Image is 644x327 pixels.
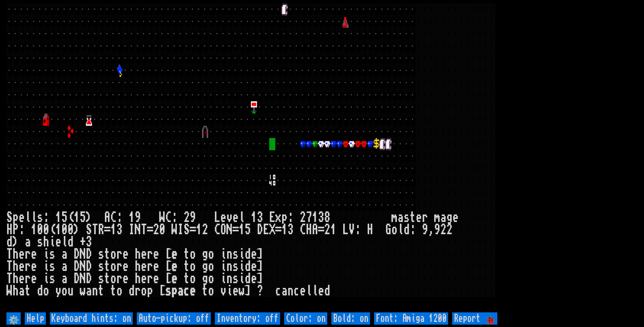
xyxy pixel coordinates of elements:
div: i [239,273,245,285]
div: ( [68,211,74,224]
div: ] [257,260,263,273]
div: n [288,285,294,297]
div: i [239,248,245,260]
div: 1 [110,224,116,236]
div: i [226,285,233,297]
div: D [86,273,92,285]
div: 1 [129,211,135,224]
div: T [141,224,147,236]
div: D [86,260,92,273]
div: a [61,273,68,285]
div: o [116,285,123,297]
div: e [171,248,178,260]
div: o [43,285,49,297]
div: i [220,248,226,260]
div: t [184,260,190,273]
div: = [147,224,153,236]
div: 7 [306,211,312,224]
div: e [190,285,196,297]
div: 1 [55,211,61,224]
div: 0 [37,224,43,236]
div: g [202,248,208,260]
div: A [312,224,318,236]
div: i [43,248,49,260]
div: p [13,211,19,224]
div: a [19,285,25,297]
div: s [233,273,239,285]
div: r [116,273,123,285]
div: e [416,211,422,224]
div: r [147,273,153,285]
div: r [116,260,123,273]
div: a [178,285,184,297]
div: e [171,260,178,273]
div: T [92,224,98,236]
div: t [104,248,110,260]
div: n [226,273,233,285]
div: W [159,211,165,224]
div: s [37,211,43,224]
div: A [104,211,110,224]
div: D [74,248,80,260]
div: N [80,273,86,285]
div: 2 [153,224,159,236]
div: [ [165,248,171,260]
div: h [13,248,19,260]
div: o [208,248,214,260]
div: s [404,211,410,224]
div: i [220,273,226,285]
div: d [37,285,43,297]
div: W [6,285,13,297]
div: u [68,285,74,297]
div: e [123,273,129,285]
div: : [288,211,294,224]
div: 9 [190,211,196,224]
div: W [171,224,178,236]
div: a [281,285,288,297]
div: 1 [31,224,37,236]
div: : [355,224,361,236]
div: e [31,260,37,273]
div: S [6,211,13,224]
div: 5 [61,211,68,224]
div: o [208,273,214,285]
div: 2 [184,211,190,224]
div: 2 [446,224,453,236]
div: D [74,273,80,285]
div: w [239,285,245,297]
div: h [43,236,49,248]
div: N [226,224,233,236]
input: Bold: on [331,312,370,325]
div: : [410,224,416,236]
div: t [98,285,104,297]
div: l [61,236,68,248]
div: l [398,224,404,236]
div: [ [159,285,165,297]
div: x [275,211,281,224]
div: l [306,285,312,297]
div: s [98,273,104,285]
div: e [123,260,129,273]
div: ) [86,211,92,224]
div: V [349,224,355,236]
div: t [184,248,190,260]
div: 2 [202,224,208,236]
div: c [184,285,190,297]
div: d [324,285,330,297]
div: N [80,248,86,260]
div: n [226,260,233,273]
div: r [25,248,31,260]
div: d [245,273,251,285]
div: D [74,260,80,273]
div: e [153,273,159,285]
div: 1 [55,224,61,236]
div: 1 [281,224,288,236]
div: s [98,260,104,273]
div: ] [257,273,263,285]
div: 0 [61,224,68,236]
div: , [428,224,434,236]
div: m [391,211,398,224]
div: e [453,211,459,224]
div: y [55,285,61,297]
div: 3 [318,211,324,224]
